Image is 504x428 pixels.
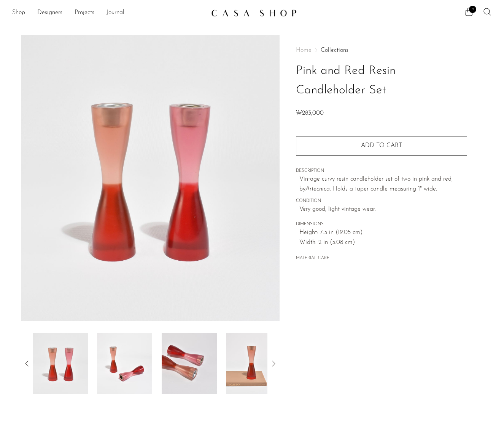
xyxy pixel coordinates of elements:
span: 2 [469,6,476,13]
a: Journal [107,8,124,18]
span: ₩283,000 [296,110,324,116]
img: Pink and Red Resin Candleholder Set [226,333,281,394]
span: Add to cart [361,143,402,149]
button: Add to cart [296,136,467,156]
ul: NEW HEADER MENU [12,6,205,19]
a: Shop [12,8,25,18]
span: Vintage curvy resin candleholder set of two in pink and red, by [299,176,453,192]
a: Projects [75,8,94,18]
img: Pink and Red Resin Candleholder Set [21,35,280,321]
h1: Pink and Red Resin Candleholder Set [296,61,467,100]
a: Designers [37,8,62,18]
span: CONDITION [296,198,467,205]
img: Pink and Red Resin Candleholder Set [162,333,217,394]
button: MATERIAL CARE [296,256,329,261]
span: DESCRIPTION [296,168,467,175]
em: Artecnica. [305,186,333,192]
span: Home [296,47,312,53]
img: Pink and Red Resin Candleholder Set [97,333,152,394]
span: Height: 7.5 in (19.05 cm) [299,228,467,238]
nav: Breadcrumbs [296,47,467,53]
a: Collections [321,47,348,53]
span: Very good; light vintage wear. [299,205,467,215]
span: Holds a taper candle measuring 1" wide. [333,186,437,192]
span: Width: 2 in (5.08 cm) [299,238,467,248]
span: DIMENSIONS [296,221,467,228]
nav: Desktop navigation [12,6,205,19]
img: Pink and Red Resin Candleholder Set [33,333,88,394]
